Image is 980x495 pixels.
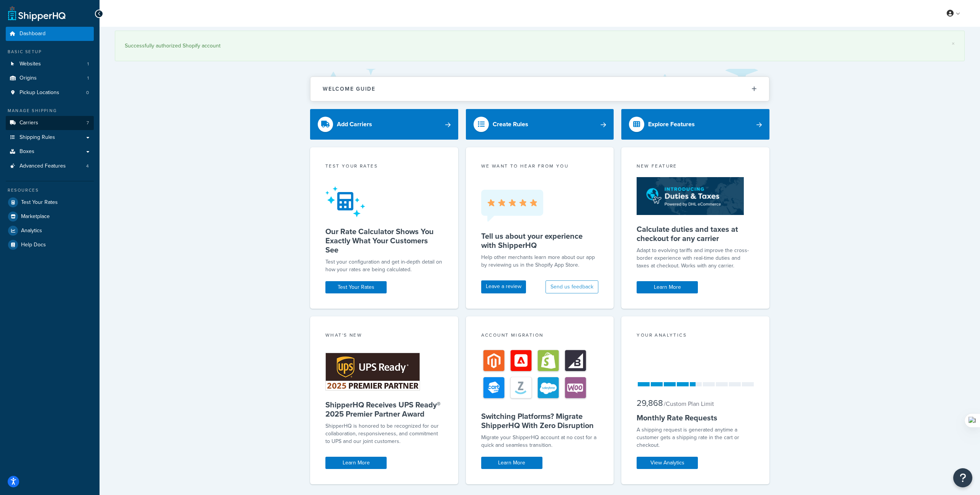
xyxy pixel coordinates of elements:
[637,281,698,293] a: Learn More
[325,332,443,340] div: What's New
[21,213,50,220] span: Marketplace
[20,75,37,81] span: Origins
[6,27,94,41] a: Dashboard
[481,231,599,250] h5: Tell us about your experience with ShipperHQ
[664,399,714,408] small: / Custom Plan Limit
[621,109,769,140] a: Explore Features
[952,41,955,47] a: ×
[6,145,94,159] a: Boxes
[6,224,94,238] a: Analytics
[637,332,754,340] div: Your Analytics
[87,61,89,67] span: 1
[20,61,41,67] span: Websites
[637,426,754,449] div: A shipping request is generated anytime a customer gets a shipping rate in the cart or checkout.
[125,41,955,51] div: Successfully authorized Shopify account
[20,134,55,141] span: Shipping Rules
[325,281,387,293] a: Test Your Rates
[6,195,94,209] a: Test Your Rates
[481,254,599,269] p: Help other merchants learn more about our app by reviewing us in the Shopify App Store.
[21,228,42,234] span: Analytics
[481,163,599,169] p: we want to hear from you
[87,120,89,126] span: 7
[20,163,66,169] span: Advanced Features
[6,238,94,252] a: Help Docs
[20,90,59,96] span: Pickup Locations
[6,210,94,223] a: Marketplace
[325,400,443,418] h5: ShipperHQ Receives UPS Ready® 2025 Premier Partner Award
[87,75,89,81] span: 1
[6,71,94,85] li: Origins
[6,57,94,71] a: Websites1
[481,412,599,430] h5: Switching Platforms? Migrate ShipperHQ With Zero Disruption
[325,163,443,171] div: Test your rates
[546,280,598,293] button: Send us feedback
[325,457,387,469] a: Learn More
[86,163,89,169] span: 4
[6,187,94,194] div: Resources
[953,468,972,487] button: Open Resource Center
[86,90,89,96] span: 0
[481,457,542,469] a: Learn More
[6,86,94,100] a: Pickup Locations0
[6,130,94,145] a: Shipping Rules
[325,227,443,254] h5: Our Rate Calculator Shows You Exactly What Your Customers See
[648,119,695,130] div: Explore Features
[20,120,38,126] span: Carriers
[637,413,754,422] h5: Monthly Rate Requests
[6,116,94,130] li: Carriers
[6,49,94,55] div: Basic Setup
[6,159,94,173] a: Advanced Features4
[637,247,754,270] p: Adapt to evolving tariffs and improve the cross-border experience with real-time duties and taxes...
[493,119,528,130] div: Create Rules
[637,225,754,243] h5: Calculate duties and taxes at checkout for any carrier
[6,116,94,130] a: Carriers7
[325,422,443,445] p: ShipperHQ is honored to be recognized for our collaboration, responsiveness, and commitment to UP...
[310,109,458,140] a: Add Carriers
[21,242,46,248] span: Help Docs
[310,77,769,101] button: Welcome Guide
[466,109,614,140] a: Create Rules
[6,86,94,100] li: Pickup Locations
[337,119,372,130] div: Add Carriers
[481,332,599,340] div: Account Migration
[323,86,376,92] h2: Welcome Guide
[6,71,94,85] a: Origins1
[6,107,94,114] div: Manage Shipping
[481,280,526,293] a: Leave a review
[637,457,698,469] a: View Analytics
[637,163,754,171] div: New Feature
[637,397,663,409] span: 29,868
[20,148,34,155] span: Boxes
[325,258,443,274] div: Test your configuration and get in-depth detail on how your rates are being calculated.
[6,57,94,71] li: Websites
[21,199,58,206] span: Test Your Rates
[6,159,94,173] li: Advanced Features
[481,434,599,449] div: Migrate your ShipperHQ account at no cost for a quick and seamless transition.
[20,31,46,37] span: Dashboard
